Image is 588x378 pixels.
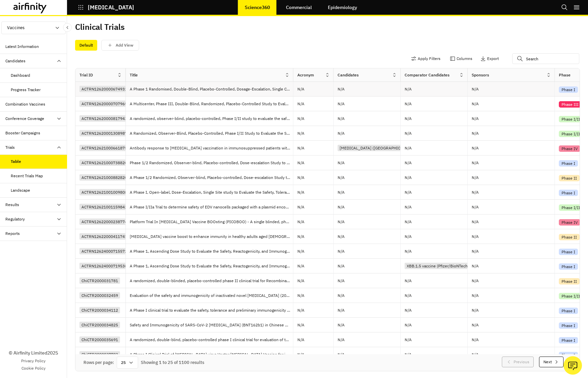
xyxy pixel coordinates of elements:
p: N/A [472,279,479,283]
p: N/A [297,176,304,180]
button: Export [480,53,499,64]
p: N/A [472,102,479,106]
div: Phase I/II [559,204,583,211]
div: Phase II [559,234,580,240]
p: N/A [405,308,412,312]
div: Phase II [559,175,580,181]
div: ACTRN12624000715572 [79,248,129,254]
button: Search [561,2,568,13]
button: Close Sidebar [63,23,72,32]
p: Phase 1/2 Randomized, Observer-blind, Placebo-controlled, Dose-escalation Study to Evaluate the S... [130,160,293,166]
p: N/A [405,117,412,121]
p: A Phase I clinical trial to evaluate the safety, tolerance and preliminary immunogenicity of diff... [130,307,293,314]
p: N/A [297,249,304,253]
div: ACTRN12620000817943 [79,115,129,122]
button: Previous [502,357,534,367]
p: N/A [338,249,345,253]
p: N/A [405,131,412,135]
div: ACTRN12622000238774 [79,218,129,225]
div: Candidates [5,58,25,64]
p: N/A [297,323,304,327]
p: N/A [472,176,479,180]
p: N/A [338,161,345,165]
div: Phase I [559,352,578,358]
p: N/A [472,235,479,239]
div: Acronym [297,72,314,78]
p: N/A [297,87,304,91]
p: N/A [338,235,345,239]
p: N/A [297,205,304,209]
div: Progress Tracker [11,87,41,93]
p: N/A [297,279,304,283]
p: N/A [405,294,412,298]
p: N/A [338,190,345,194]
div: Title [130,72,138,78]
div: ACTRN12620001308987 [79,130,129,136]
p: N/A [472,308,479,312]
div: ACTRN12621001009808 [79,189,129,195]
div: ACTRN12621000661875 [79,145,129,151]
p: N/A [297,131,304,135]
div: Phase I/II [559,131,583,137]
div: Phase I/II [559,293,583,299]
div: [MEDICAL_DATA] ([GEOGRAPHIC_DATA]/AstraZeneca) [338,145,441,151]
div: Phase IV [559,219,580,226]
p: N/A [405,279,412,283]
div: Results [5,202,19,208]
div: Regulatory [5,216,25,222]
p: N/A [405,353,412,357]
p: N/A [405,102,412,106]
div: 25 [117,357,138,369]
div: Phase II [559,278,580,285]
div: Phase I [559,337,578,343]
p: N/A [297,353,304,357]
p: Evaluation of the safety and immunogenicity of inactivated novel [MEDICAL_DATA] (2019-CoV) vaccin... [130,292,293,299]
div: Phase IV [559,145,580,152]
div: Trials [5,144,15,150]
p: N/A [297,294,304,298]
div: Phase I [559,308,578,314]
div: Phase I [559,263,578,270]
div: ACTRN12624000719538 [79,263,129,269]
p: N/A [338,264,345,268]
div: Landscape [11,187,30,193]
p: N/A [338,205,345,209]
div: ACTRN12621001159842 [79,204,129,210]
p: N/A [297,161,304,165]
button: Vaccines [1,21,66,34]
input: Search [512,53,579,64]
div: ChiCTR2000031781 [79,277,120,284]
div: Combination Vaccines [5,101,45,107]
button: Ask our analysts [564,356,582,375]
div: Trial ID [79,72,93,78]
p: A randomized, double-blind, placebo-controlled phase I clinical trial for evaluation of the safet... [130,336,293,343]
button: [MEDICAL_DATA] [78,2,134,13]
p: N/A [472,131,479,135]
p: N/A [297,146,304,150]
p: N/A [472,294,479,298]
p: N/A [472,161,479,165]
p: Platform Trial In [MEDICAL_DATA] Vaccine BOOsting (PICOBOO) - A single blinded, phase IV, adaptiv... [130,218,293,225]
div: Recent Trials Map [11,173,43,179]
p: N/A [338,131,345,135]
button: Apply Filters [411,53,440,64]
div: Rows per page: [83,359,114,366]
p: A Phase I Clinical Trial of [MEDICAL_DATA] virus Vector [MEDICAL_DATA] Vaccine for intranasal Spr... [130,351,293,358]
p: A Phase 1 Randomised, Double-Blind, Placebo-Controlled, Dosage-Escalation, Single Centre Study To... [130,86,293,92]
div: Phase III [559,101,581,108]
p: A randomized, observer-blind, placebo-controlled, Phase I/II study to evaluate the safety, reacto... [130,115,293,122]
div: ChiCTR2000037782 [79,351,120,358]
p: N/A [338,279,345,283]
p: Export [487,56,499,61]
button: Columns [450,53,472,64]
p: © Airfinity Limited 2025 [9,350,58,357]
p: N/A [472,220,479,224]
p: [MEDICAL_DATA] [88,4,134,10]
p: N/A [297,190,304,194]
div: ACTRN12620000707965 [79,101,129,107]
p: Add View [116,43,133,48]
p: N/A [338,176,345,180]
div: Phase I [559,160,578,167]
p: N/A [405,249,412,253]
div: ChiCTR2000035691 [79,336,120,343]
